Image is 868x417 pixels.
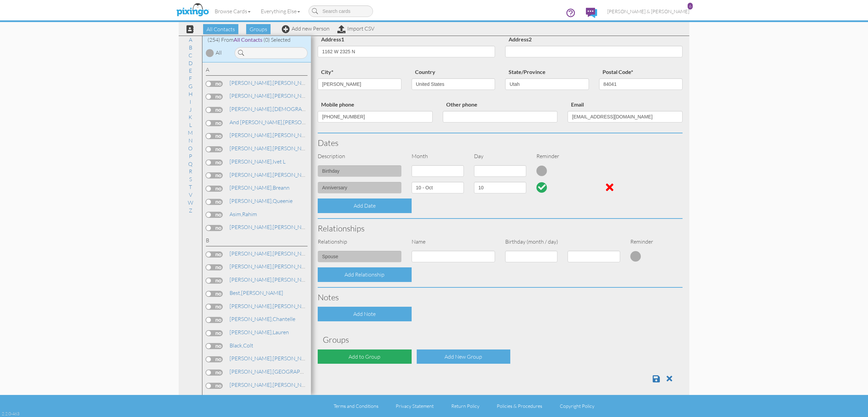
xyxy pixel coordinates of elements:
[229,381,315,389] a: [PERSON_NAME]
[318,349,412,364] div: Add to Group
[318,293,683,302] h3: Notes
[230,329,273,336] span: [PERSON_NAME],
[443,100,481,109] label: Other phone
[318,68,337,77] label: city*
[230,79,273,86] span: [PERSON_NAME],
[229,367,327,376] a: [GEOGRAPHIC_DATA]
[230,211,242,217] span: Asim,
[2,411,19,417] div: 2.2.0-463
[313,238,407,246] div: Relationship
[185,167,196,175] a: R
[185,113,196,121] a: K
[230,171,273,178] span: [PERSON_NAME],
[396,403,434,409] a: Privacy Statement
[230,355,273,362] span: [PERSON_NAME],
[318,198,412,213] div: Add Date
[531,152,594,160] div: Reminder
[229,184,290,192] a: Breann
[318,251,401,262] input: (e.g. Friend, Daughter)
[229,92,315,100] a: [PERSON_NAME]
[318,138,683,147] h3: Dates
[323,335,677,344] h3: Groups
[229,171,315,179] a: [PERSON_NAME]
[230,316,273,322] span: [PERSON_NAME],
[230,119,283,126] span: and [PERSON_NAME],
[318,100,358,109] label: Mobile phone
[185,152,196,160] a: P
[229,118,374,126] a: [PERSON_NAME]
[263,36,291,43] span: (0) Selected
[497,403,542,409] a: Policies & Procedures
[203,24,238,34] span: All Contacts
[230,145,273,152] span: [PERSON_NAME],
[318,267,412,282] div: Add Relationship
[229,210,258,218] a: Rahim
[206,236,308,246] div: B
[500,238,625,246] div: Birthday (month / day)
[282,25,330,32] a: Add new Person
[175,2,211,19] img: pixingo logo
[229,262,315,270] a: [PERSON_NAME]
[230,368,273,375] span: [PERSON_NAME],
[230,276,273,283] span: [PERSON_NAME],
[230,250,273,257] span: [PERSON_NAME],
[186,175,195,183] a: S
[230,381,273,388] span: [PERSON_NAME],
[318,307,412,321] div: Add Note
[185,59,196,67] a: D
[185,191,196,199] a: V
[337,25,374,32] a: Import CSV
[185,90,196,98] a: H
[230,263,273,270] span: [PERSON_NAME],
[505,35,535,44] label: Address2
[230,132,273,138] span: [PERSON_NAME],
[229,144,315,152] a: [PERSON_NAME]
[229,157,286,166] a: Ivet L
[230,303,273,309] span: [PERSON_NAME],
[568,100,587,109] label: Email
[412,68,439,77] label: Country
[230,158,273,165] span: [PERSON_NAME],
[230,92,273,99] span: [PERSON_NAME],
[202,36,311,44] div: (254) From
[229,289,284,297] a: [PERSON_NAME]
[334,403,378,409] a: Terms and Conditions
[185,136,196,145] a: N
[186,121,195,129] a: L
[229,79,315,87] a: [PERSON_NAME]
[185,36,196,44] a: A
[186,98,195,106] a: I
[229,341,254,349] a: Colt
[309,5,373,17] input: Search cards
[313,152,407,160] div: Description
[599,68,636,77] label: Postal Code*
[688,3,693,10] div: 6
[586,8,597,18] img: comments.svg
[417,349,511,364] div: Add New Group
[407,152,469,160] div: Month
[234,36,262,43] span: All Contacts
[229,131,315,139] a: [PERSON_NAME]
[246,24,271,34] span: Groups
[451,403,479,409] a: Return Policy
[186,106,195,114] a: J
[625,238,656,246] div: Reminder
[229,315,296,323] a: Chantelle
[185,183,195,191] a: T
[230,184,273,191] span: [PERSON_NAME],
[185,67,195,75] a: E
[229,105,332,113] a: [DEMOGRAPHIC_DATA]
[407,238,500,246] div: Name
[185,51,196,59] a: C
[210,3,256,20] a: Browse Cards
[229,276,315,284] a: [PERSON_NAME]
[230,342,243,349] span: Black,
[185,43,196,52] a: B
[229,249,315,258] a: [PERSON_NAME]
[185,144,196,152] a: O
[216,49,222,57] div: All
[230,197,273,204] span: [PERSON_NAME],
[230,394,273,401] span: [PERSON_NAME],
[230,289,241,296] span: Best,
[206,66,308,76] div: A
